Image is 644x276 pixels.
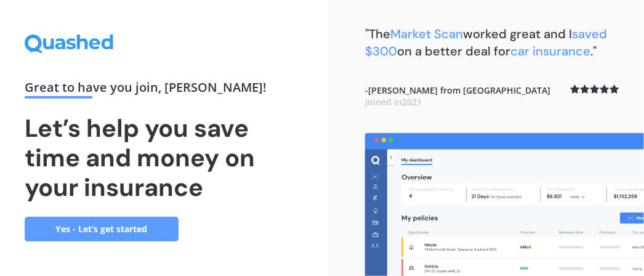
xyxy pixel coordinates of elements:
span: Market Scan [390,26,463,42]
b: - [PERSON_NAME] from [GEOGRAPHIC_DATA] [365,84,550,108]
img: dashboard.webp [365,133,644,276]
span: saved $300 [365,26,607,59]
h1: Let’s help you save time and money on your insurance [25,113,304,202]
span: Joined in 2021 [365,96,422,108]
div: Great to have you join , [PERSON_NAME] ! [25,81,304,99]
b: "The worked great and I on a better deal for ." [365,26,607,59]
span: car insurance [510,43,590,59]
a: Yes - Let’s get started [25,217,179,241]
